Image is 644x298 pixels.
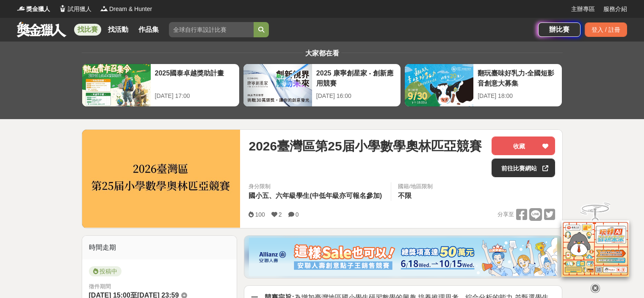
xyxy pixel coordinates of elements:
[82,64,240,107] a: 2025國泰卓越獎助計畫[DATE] 17:00
[17,4,25,13] img: Logo
[296,211,299,218] span: 0
[279,211,282,218] span: 2
[398,192,412,199] span: 不限
[82,236,237,259] div: 時間走期
[398,182,433,191] div: 國籍/地區限制
[585,22,627,37] div: 登入 / 註冊
[109,5,152,14] span: Dream & Hunter
[249,182,384,191] div: 身分限制
[255,211,265,218] span: 100
[561,217,629,273] img: d2146d9a-e6f6-4337-9592-8cefde37ba6b.png
[249,136,481,156] span: 2026臺灣區第25届小學數學奧林匹亞競賽
[498,208,514,221] span: 分享至
[169,22,254,37] input: 全球自行車設計比賽
[68,5,91,14] span: 試用獵人
[100,4,108,13] img: Logo
[135,24,162,36] a: 作品集
[58,4,67,13] img: Logo
[538,22,580,37] a: 辦比賽
[17,5,50,14] a: Logo獎金獵人
[100,5,152,14] a: LogoDream & Hunter
[89,283,111,290] span: 徵件期間
[603,5,627,14] a: 服務介紹
[303,50,341,57] span: 大家都在看
[404,64,562,107] a: 翻玩臺味好乳力-全國短影音創意大募集[DATE] 18:00
[249,238,557,276] img: dcc59076-91c0-4acb-9c6b-a1d413182f46.png
[243,64,401,107] a: 2025 康寧創星家 - 創新應用競賽[DATE] 16:00
[26,5,50,14] span: 獎金獵人
[82,130,240,228] img: Cover Image
[316,68,396,87] div: 2025 康寧創星家 - 創新應用競賽
[492,159,555,177] a: 前往比賽網站
[492,136,555,155] button: 收藏
[316,92,396,100] div: [DATE] 16:00
[105,24,132,36] a: 找活動
[478,68,558,87] div: 翻玩臺味好乳力-全國短影音創意大募集
[155,68,235,87] div: 2025國泰卓越獎助計畫
[249,192,382,199] span: 國小五、六年級學生(中低年級亦可報名參加)
[155,92,235,100] div: [DATE] 17:00
[58,5,91,14] a: Logo試用獵人
[74,24,101,36] a: 找比賽
[478,92,558,100] div: [DATE] 18:00
[89,266,122,276] span: 投稿中
[571,5,595,14] a: 主辦專區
